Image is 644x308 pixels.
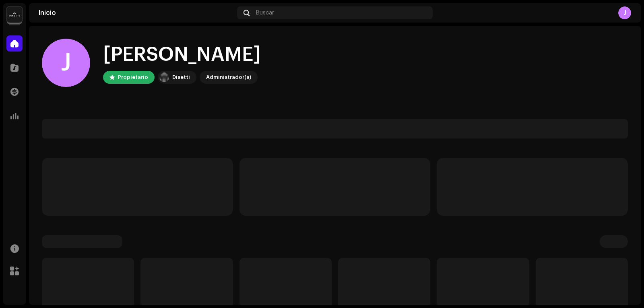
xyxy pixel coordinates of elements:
img: 02a7c2d3-3c89-4098-b12f-2ff2945c95ee [6,6,23,23]
div: J [618,6,631,19]
div: J [42,39,90,87]
div: Disetti [172,72,190,82]
div: [PERSON_NAME] [103,42,261,68]
div: Propietario [118,72,148,82]
span: Buscar [256,10,274,16]
img: 02a7c2d3-3c89-4098-b12f-2ff2945c95ee [159,72,169,82]
div: Administrador(a) [206,72,251,82]
div: Inicio [39,10,234,16]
